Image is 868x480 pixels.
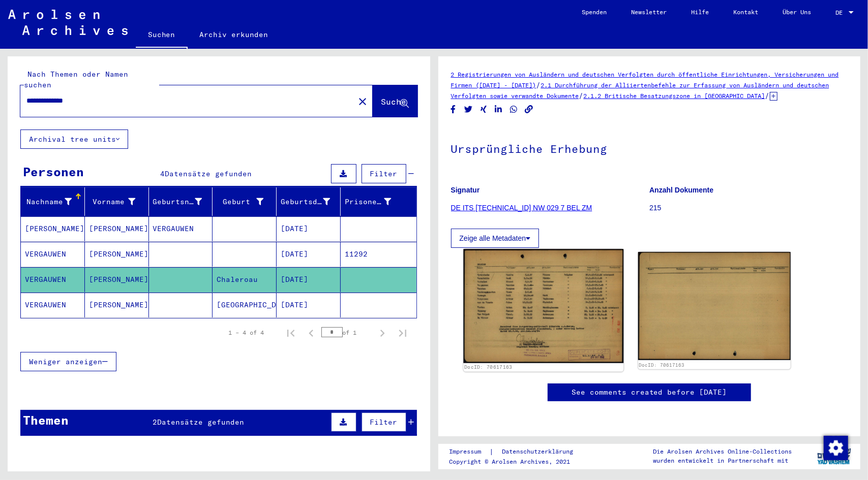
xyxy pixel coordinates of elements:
[29,357,102,366] span: Weniger anzeigen
[345,194,404,210] div: Prisoner #
[277,187,341,216] mat-header-cell: Geburtsdatum
[153,194,215,210] div: Geburtsname
[23,163,84,181] div: Personen
[149,216,213,241] mat-cell: VERGAUWEN
[362,412,406,432] button: Filter
[277,293,341,317] mat-cell: [DATE]
[21,187,85,216] mat-header-cell: Nachname
[281,194,343,210] div: Geburtsdatum
[370,169,398,178] span: Filter
[524,103,534,116] button: Copy link
[165,169,252,178] span: Datensätze gefunden
[188,22,281,47] a: Archiv erkunden
[23,411,69,429] div: Themen
[508,103,519,116] button: Share on WhatsApp
[20,352,116,371] button: Weniger anzeigen
[372,323,393,343] button: Next page
[451,125,848,170] h1: Ursprüngliche Erhebung
[451,186,480,194] b: Signatur
[21,242,85,267] mat-cell: VERGAUWEN
[449,446,585,457] div: |
[373,85,417,117] button: Suche
[21,293,85,317] mat-cell: VERGAUWEN
[649,186,713,194] b: Anzahl Dokumente
[341,187,416,216] mat-header-cell: Prisoner #
[494,446,585,457] a: Datenschutzerklärung
[153,418,157,427] span: 2
[281,323,301,343] button: First page
[25,197,72,207] div: Nachname
[579,91,584,100] span: /
[277,216,341,241] mat-cell: [DATE]
[277,267,341,292] mat-cell: [DATE]
[20,130,128,149] button: Archival tree units
[451,81,829,100] a: 2.1 Durchführung der Alliiertenbefehle zur Erfassung von Ausländern und deutschen Verfolgten sowi...
[370,418,398,427] span: Filter
[572,387,727,398] a: See comments created before [DATE]
[85,293,149,317] mat-cell: [PERSON_NAME]
[345,197,392,207] div: Prisoner #
[217,194,276,210] div: Geburt‏
[160,169,165,178] span: 4
[321,328,372,337] div: of 1
[464,365,513,371] a: DocID: 70617163
[493,103,504,116] button: Share on LinkedIn
[25,194,84,210] div: Nachname
[356,95,369,108] mat-icon: close
[835,9,847,16] span: DE
[21,267,85,292] mat-cell: VERGAUWEN
[362,164,406,183] button: Filter
[448,103,459,116] button: Share on Facebook
[352,91,373,111] button: Clear
[463,103,474,116] button: Share on Twitter
[451,71,839,89] a: 2 Registrierungen von Ausländern und deutschen Verfolgten durch öffentliche Einrichtungen, Versic...
[381,97,407,107] span: Suche
[451,229,540,248] button: Zeige alle Metadaten
[341,242,416,267] mat-cell: 11292
[584,92,765,100] a: 2.1.2 Britische Besatzungszone in [GEOGRAPHIC_DATA]
[653,456,792,465] p: wurden entwickelt in Partnerschaft mit
[85,216,149,241] mat-cell: [PERSON_NAME]
[85,187,149,216] mat-header-cell: Vorname
[217,197,263,207] div: Geburt‏
[449,457,585,466] p: Copyright © Arolsen Archives, 2021
[536,80,541,89] span: /
[153,197,202,207] div: Geburtsname
[463,249,623,363] img: 001.jpg
[815,443,853,469] img: yv_logo.png
[449,446,489,457] a: Impressum
[638,252,791,360] img: 002.jpg
[89,194,148,210] div: Vorname
[451,204,592,212] a: DE ITS [TECHNICAL_ID] NW 029 7 BEL ZM
[149,187,213,216] mat-header-cell: Geburtsname
[85,267,149,292] mat-cell: [PERSON_NAME]
[229,328,264,337] div: 1 – 4 of 4
[213,187,277,216] mat-header-cell: Geburt‏
[213,267,277,292] mat-cell: Chaleroau
[653,447,792,456] p: Die Arolsen Archives Online-Collections
[277,242,341,267] mat-cell: [DATE]
[21,216,85,241] mat-cell: [PERSON_NAME]
[393,323,413,343] button: Last page
[824,436,848,460] img: Zustimmung ändern
[8,10,128,35] img: Arolsen_neg.svg
[301,323,321,343] button: Previous page
[649,203,848,213] p: 215
[765,91,770,100] span: /
[157,418,244,427] span: Datensätze gefunden
[213,293,277,317] mat-cell: [GEOGRAPHIC_DATA]
[478,103,489,116] button: Share on Xing
[136,22,188,49] a: Suchen
[281,197,330,207] div: Geburtsdatum
[639,362,684,368] a: DocID: 70617163
[89,197,136,207] div: Vorname
[24,70,128,89] mat-label: Nach Themen oder Namen suchen
[85,242,149,267] mat-cell: [PERSON_NAME]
